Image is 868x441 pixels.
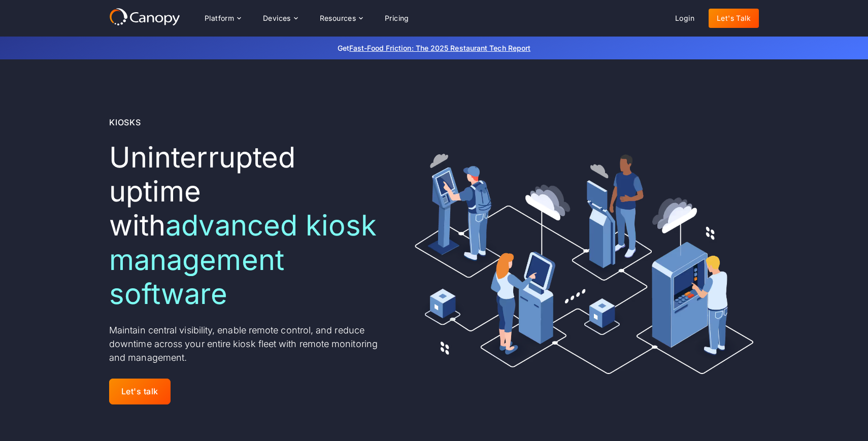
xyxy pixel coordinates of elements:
[667,9,703,28] a: Login
[109,116,141,128] div: Kiosks
[109,379,171,404] a: Let's talk
[320,15,356,22] div: Resources
[377,9,417,28] a: Pricing
[185,43,683,53] p: Get
[312,8,371,28] div: Resources
[263,15,291,22] div: Devices
[121,387,158,396] div: Let's talk
[196,8,249,28] div: Platform
[255,8,306,28] div: Devices
[109,208,377,311] span: advanced kiosk management software
[709,9,759,28] a: Let's Talk
[205,15,234,22] div: Platform
[109,323,385,364] p: Maintain central visibility, enable remote control, and reduce downtime across your entire kiosk ...
[109,141,385,311] h1: Uninterrupted uptime with ‍
[349,44,530,52] a: Fast-Food Friction: The 2025 Restaurant Tech Report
